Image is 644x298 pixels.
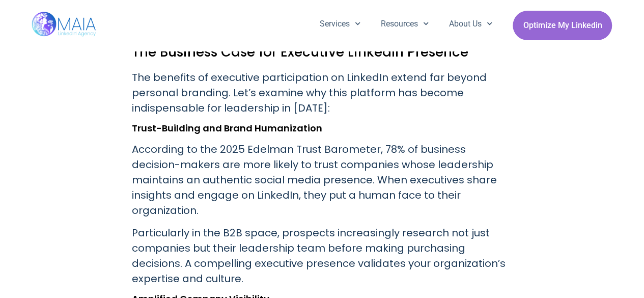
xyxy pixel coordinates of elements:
a: About Us [439,11,502,37]
nav: Menu [310,11,503,37]
a: Services [310,11,371,37]
p: Particularly in the B2B space, prospects increasingly research not just companies but their leade... [132,225,513,286]
span: Optimize My Linkedin [523,16,602,35]
a: Resources [371,11,439,37]
h3: Trust-Building and Brand Humanization [132,123,513,133]
a: Optimize My Linkedin [513,11,612,40]
p: According to the 2025 Edelman Trust Barometer, 78% of business decision-makers are more likely to... [132,142,513,218]
h2: The Business Case for Executive LinkedIn Presence [132,42,513,62]
p: The benefits of executive participation on LinkedIn extend far beyond personal branding. Let’s ex... [132,70,513,116]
